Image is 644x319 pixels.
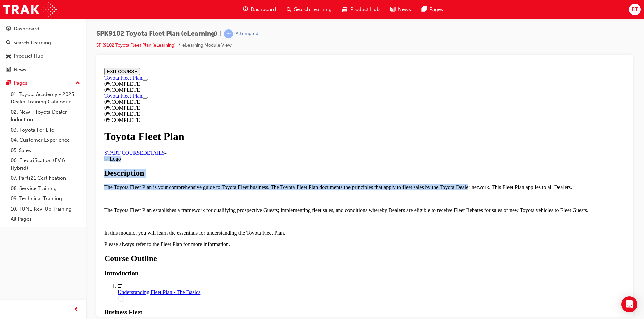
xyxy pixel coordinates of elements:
h3: Introduction [3,205,524,212]
p: The Toyota Fleet Plan is your comprehensive guide to Toyota Fleet business. The Toyota Fleet Plan... [3,119,524,125]
div: 0 % COMPLETE [3,22,524,28]
h1: Toyota Fleet Plan [3,65,524,77]
a: pages-iconPages [416,3,448,16]
a: 06. Electrification (EV & Hybrid) [8,155,83,173]
a: news-iconNews [385,3,416,16]
div: Understanding Fleet Plan - The Basics [16,224,524,230]
span: SPK9102 Toyota Fleet Plan (eLearning) [96,30,217,38]
div: Dashboard [14,25,39,33]
div: 0 % COMPLETE [3,16,524,22]
span: Product Hub [350,6,380,13]
section: Course Information [3,10,524,28]
a: News [3,64,83,76]
a: Toyota Fleet Plan [3,28,41,33]
button: EXIT COURSE [3,3,38,10]
a: 04. Customer Experience [8,135,83,145]
span: news-icon [6,67,11,73]
div: Search Learning [13,39,51,47]
span: Pages [429,6,443,13]
a: SPK9102 Toyota Fleet Plan (eLearning) [96,42,176,48]
span: guage-icon [243,5,248,14]
span: guage-icon [6,26,11,32]
a: car-iconProduct Hub [337,3,385,16]
a: Dashboard [3,23,83,35]
section: Course Information [3,28,97,46]
a: search-iconSearch Learning [281,3,337,16]
h2: Course Outline [3,189,524,198]
span: car-icon [6,53,11,59]
div: 0 % COMPLETE [3,52,524,58]
a: 02. New - Toyota Dealer Induction [8,107,83,125]
div: 0 % COMPLETE [3,34,97,40]
p: The Toyota Fleet Plan establishes a framework for qualifying prospective Guests; implementing fle... [3,142,524,148]
a: Understanding Fleet Plan - The Basics [16,218,524,237]
a: 10. TUNE Rev-Up Training [8,204,83,214]
a: 05. Sales [8,145,83,156]
span: up-icon [75,79,80,88]
div: 0 % COMPLETE [3,40,97,46]
a: 07. Parts21 Certification [8,173,83,183]
span: Search Learning [294,6,332,13]
button: BT [629,4,641,15]
span: news-icon [390,5,395,14]
a: All Pages [8,214,83,224]
a: 08. Service Training [8,183,83,194]
div: News [14,66,26,74]
a: START COURSE [3,85,41,90]
span: Dashboard [251,6,276,13]
p: In this module, you will learn the essentials for understanding the Toyota Fleet Plan. [3,165,524,171]
h2: Description [3,103,524,112]
span: BT [632,6,638,13]
span: DETAILS [41,85,63,90]
a: 09. Technical Training [8,193,83,204]
span: search-icon [6,40,11,46]
span: learningRecordVerb_ATTEMPT-icon [224,29,233,38]
a: Toyota Fleet Plan [3,10,41,15]
span: pages-icon [6,80,11,86]
a: Search Learning [3,36,83,49]
a: DETAILS [41,85,65,90]
a: Product Hub [3,50,83,62]
a: 03. Toyota For Life [8,125,83,135]
button: DashboardSearch LearningProduct HubNews [3,21,83,77]
div: Product Hub [14,52,43,60]
img: Logo [3,91,19,97]
span: search-icon [287,5,291,14]
a: 01. Toyota Academy - 2025 Dealer Training Catalogue [8,89,83,107]
span: pages-icon [422,5,427,14]
h3: Business Fleet [3,243,524,251]
a: guage-iconDashboard [237,3,281,16]
button: Pages [3,77,83,89]
span: car-icon [342,5,347,14]
div: Attempted [236,31,258,37]
span: prev-icon [74,306,79,314]
img: Trak [3,2,57,17]
li: eLearning Module View [182,42,232,49]
p: Please always refer to the Fleet Plan for more information. [3,176,524,182]
div: Open Intercom Messenger [621,296,637,312]
div: Pages [14,79,28,87]
div: 0 % COMPLETE [3,46,524,52]
span: | [220,30,221,38]
span: News [398,6,411,13]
